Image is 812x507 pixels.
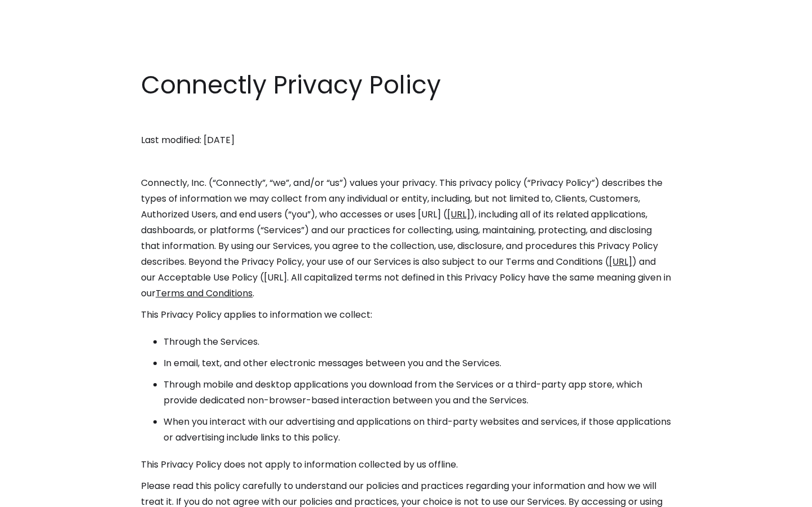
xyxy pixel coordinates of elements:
[156,287,253,300] a: Terms and Conditions
[23,487,68,503] ul: Language list
[11,486,68,503] aside: Language selected: English
[141,132,671,148] p: Last modified: [DATE]
[141,457,671,473] p: This Privacy Policy does not apply to information collected by us offline.
[164,414,671,446] li: When you interact with our advertising and applications on third-party websites and services, if ...
[164,355,671,371] li: In email, text, and other electronic messages between you and the Services.
[609,255,632,268] a: [URL]
[141,154,671,170] p: ‍
[141,175,671,301] p: Connectly, Inc. (“Connectly”, “we”, and/or “us”) values your privacy. This privacy policy (“Priva...
[447,208,470,221] a: [URL]
[141,111,671,127] p: ‍
[164,334,671,350] li: Through the Services.
[141,307,671,323] p: This Privacy Policy applies to information we collect:
[141,68,671,103] h1: Connectly Privacy Policy
[164,377,671,408] li: Through mobile and desktop applications you download from the Services or a third-party app store...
